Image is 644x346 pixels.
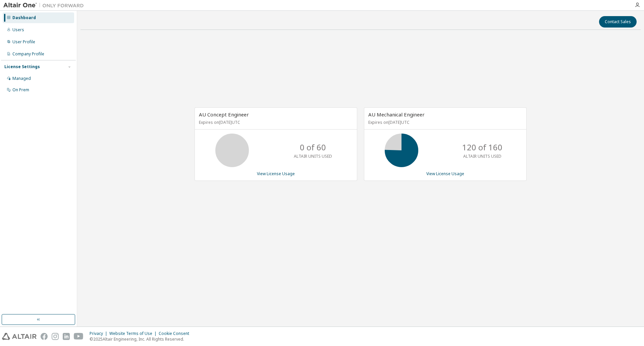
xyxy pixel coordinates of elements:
[109,331,159,336] div: Website Terms of Use
[2,333,37,340] img: altair_logo.svg
[199,111,249,118] span: AU Concept Engineer
[257,171,295,177] a: View License Usage
[368,119,521,125] p: Expires on [DATE] UTC
[463,153,501,159] p: ALTAIR UNITS USED
[12,27,24,33] div: Users
[300,142,326,153] p: 0 of 60
[12,39,35,45] div: User Profile
[3,2,87,9] img: Altair One
[90,336,193,342] p: © 2025 Altair Engineering, Inc. All Rights Reserved.
[199,119,351,125] p: Expires on [DATE] UTC
[41,333,48,340] img: facebook.svg
[159,331,193,336] div: Cookie Consent
[12,87,29,93] div: On Prem
[12,15,36,20] div: Dashboard
[4,64,40,69] div: License Settings
[599,16,637,28] button: Contact Sales
[12,76,31,81] div: Managed
[74,333,84,340] img: youtube.svg
[368,111,425,118] span: AU Mechanical Engineer
[52,333,59,340] img: instagram.svg
[426,171,464,177] a: View License Usage
[294,153,332,159] p: ALTAIR UNITS USED
[63,333,70,340] img: linkedin.svg
[12,51,44,57] div: Company Profile
[462,142,502,153] p: 120 of 160
[90,331,109,336] div: Privacy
